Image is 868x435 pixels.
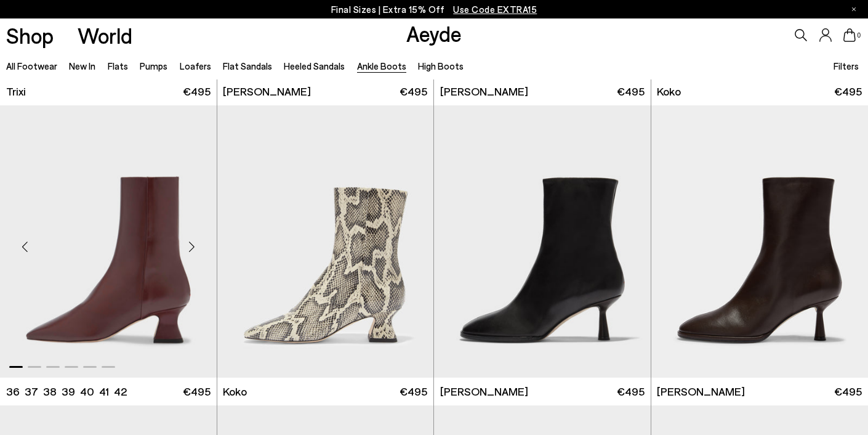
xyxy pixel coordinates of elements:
a: Flat Sandals [223,60,272,71]
a: Koko €495 [217,378,434,405]
div: 1 / 6 [434,105,651,378]
a: Heeled Sandals [284,60,345,71]
span: €495 [617,384,645,399]
a: All Footwear [6,60,57,71]
span: [PERSON_NAME] [440,384,528,399]
span: Trixi [6,84,26,99]
img: Koko Regal Heel Boots [217,105,434,378]
span: €495 [834,384,862,399]
a: Flats [108,60,128,71]
div: Previous slide [6,228,43,265]
div: Next slide [174,228,211,265]
span: [PERSON_NAME] [657,384,745,399]
span: €495 [400,84,427,99]
li: 37 [25,384,38,399]
span: €495 [617,84,645,99]
img: Dorothy Soft Sock Boots [434,105,651,378]
a: Shop [6,25,54,46]
span: [PERSON_NAME] [440,84,528,99]
a: Pumps [140,60,167,71]
a: High Boots [418,60,464,71]
a: [PERSON_NAME] €495 [434,378,651,405]
li: 42 [114,384,127,399]
a: [PERSON_NAME] €495 [217,78,434,105]
a: 0 [843,28,856,42]
ul: variant [6,384,123,399]
a: Next slide Previous slide [434,105,651,378]
span: €495 [183,84,211,99]
span: Navigate to /collections/ss25-final-sizes [453,4,537,15]
span: Filters [834,60,859,71]
a: World [78,25,132,46]
li: 39 [62,384,75,399]
a: Ankle Boots [357,60,406,71]
span: 0 [856,32,862,39]
span: €495 [183,384,211,399]
span: €495 [834,84,862,99]
a: New In [69,60,95,71]
span: €495 [400,384,427,399]
li: 40 [80,384,94,399]
li: 38 [43,384,57,399]
a: Loafers [180,60,211,71]
a: [PERSON_NAME] €495 [434,78,651,105]
a: Aeyde [406,20,462,46]
span: Koko [223,384,247,399]
p: Final Sizes | Extra 15% Off [331,2,537,17]
li: 36 [6,384,20,399]
span: Koko [657,84,681,99]
span: [PERSON_NAME] [223,84,311,99]
li: 41 [99,384,109,399]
